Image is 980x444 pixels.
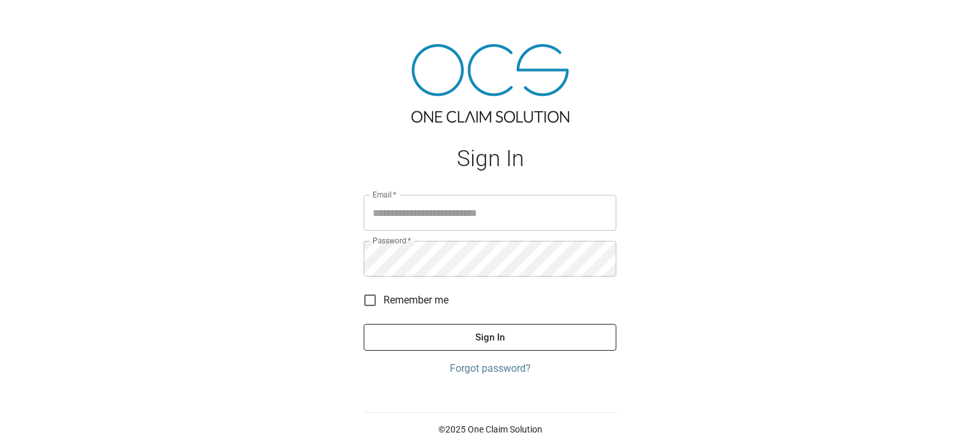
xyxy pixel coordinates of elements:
h1: Sign In [364,146,616,172]
img: ocs-logo-white-transparent.png [15,8,66,33]
span: Remember me [383,293,449,308]
label: Email [373,189,397,200]
a: Forgot password? [364,361,616,376]
img: ocs-logo-tra.png [412,44,569,123]
button: Sign In [364,324,616,351]
label: Password [373,235,411,246]
p: © 2025 One Claim Solution [364,423,616,436]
